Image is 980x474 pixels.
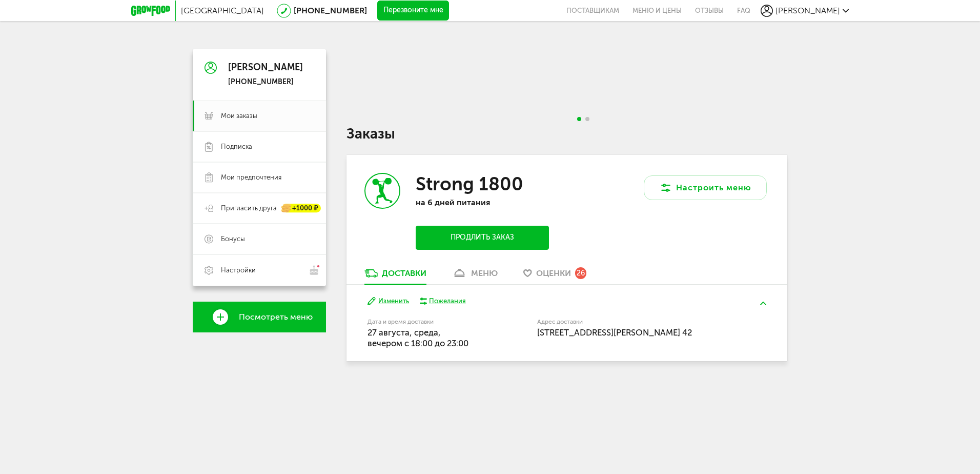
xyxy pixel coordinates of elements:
[282,204,321,213] div: +1000 ₽
[193,224,326,254] a: Бонусы
[228,77,303,87] div: [PHONE_NUMBER]
[228,63,303,73] div: [PERSON_NAME]
[367,327,468,348] span: 27 августа, среда, вечером c 18:00 до 23:00
[382,268,426,278] div: Доставки
[377,1,449,21] button: Перезвоните мне
[193,162,326,193] a: Мои предпочтения
[585,117,589,121] span: Go to slide 2
[367,297,409,306] button: Изменить
[221,173,281,182] span: Мои предпочтения
[221,234,245,244] span: Бонусы
[536,268,571,278] span: Оценки
[471,268,498,278] div: меню
[193,131,326,162] a: Подписка
[367,319,485,325] label: Дата и время доставки
[193,302,326,332] a: Посмотреть меню
[221,111,257,121] span: Мои заказы
[193,101,326,131] a: Мои заказы
[346,127,787,141] h1: Заказы
[221,142,252,151] span: Подписка
[239,312,313,322] span: Посмотреть меню
[294,6,367,15] a: [PHONE_NUMBER]
[416,173,523,195] h3: Strong 1800
[775,6,840,15] span: [PERSON_NAME]
[644,175,767,200] button: Настроить меню
[760,302,766,305] img: arrow-up-green.5eb5f82.svg
[577,117,581,121] span: Go to slide 1
[416,197,549,207] p: на 6 дней питания
[447,268,503,284] a: меню
[193,193,326,224] a: Пригласить друга +1000 ₽
[221,204,277,213] span: Пригласить друга
[193,254,326,286] a: Настройки
[359,268,432,284] a: Доставки
[419,297,466,306] button: Пожелания
[537,319,728,325] label: Адрес доставки
[416,226,549,250] button: Продлить заказ
[221,266,256,275] span: Настройки
[537,327,692,338] span: [STREET_ADDRESS][PERSON_NAME] 42
[181,6,264,15] span: [GEOGRAPHIC_DATA]
[429,297,466,306] div: Пожелания
[575,267,586,279] div: 26
[518,268,591,284] a: Оценки 26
